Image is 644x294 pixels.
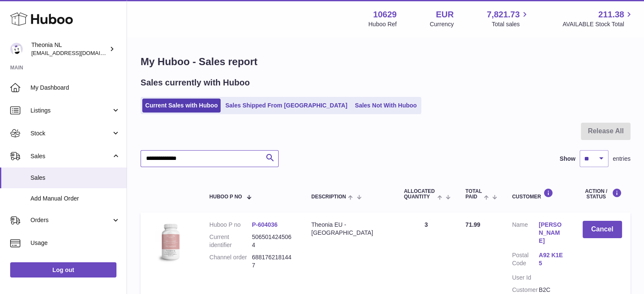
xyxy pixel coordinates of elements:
a: Current Sales with Huboo [142,99,221,113]
span: Stock [30,129,111,137]
span: Huboo P no [209,194,242,200]
span: ALLOCATED Quantity [404,189,435,200]
a: P-604036 [252,221,278,228]
span: Orders [30,216,111,224]
div: Theonia EU - [GEOGRAPHIC_DATA] [311,221,387,237]
div: Currency [430,20,454,28]
div: Theonia NL [31,41,108,57]
span: Listings [30,107,111,115]
h2: Sales currently with Huboo [141,77,250,88]
span: entries [613,155,630,163]
dd: 5065014245064 [252,233,294,249]
span: Usage [30,239,120,247]
img: 106291725893222.jpg [149,221,191,263]
a: Sales Shipped From [GEOGRAPHIC_DATA] [222,99,350,113]
a: Sales Not With Huboo [352,99,420,113]
span: Total sales [492,20,529,28]
a: 7,821.73 Total sales [487,9,530,28]
span: Sales [30,174,120,182]
a: Log out [10,262,116,278]
span: Description [311,194,346,200]
div: Huboo Ref [368,20,397,28]
span: AVAILABLE Stock Total [562,20,634,28]
dt: Huboo P no [209,221,252,229]
img: info@wholesomegoods.eu [10,43,23,55]
span: Total paid [465,189,482,200]
span: Sales [30,152,111,160]
strong: 10629 [373,9,397,20]
label: Show [560,155,575,163]
span: 211.38 [598,9,624,20]
h1: My Huboo - Sales report [141,55,630,69]
div: Customer [512,188,565,200]
span: 71.99 [465,221,480,228]
dd: 6881762181447 [252,253,294,269]
strong: EUR [436,9,453,20]
dt: User Id [512,274,539,282]
span: My Dashboard [30,84,120,92]
dt: Channel order [209,253,252,269]
span: 7,821.73 [487,9,520,20]
a: [PERSON_NAME] [539,221,565,245]
a: 211.38 AVAILABLE Stock Total [562,9,634,28]
dt: Current identifier [209,233,252,249]
button: Cancel [583,221,622,238]
a: A92 K1E5 [539,251,565,267]
span: [EMAIL_ADDRESS][DOMAIN_NAME] [31,49,124,56]
dt: Postal Code [512,251,539,269]
dt: Name [512,221,539,247]
span: Add Manual Order [30,195,120,203]
div: Action / Status [583,188,622,200]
